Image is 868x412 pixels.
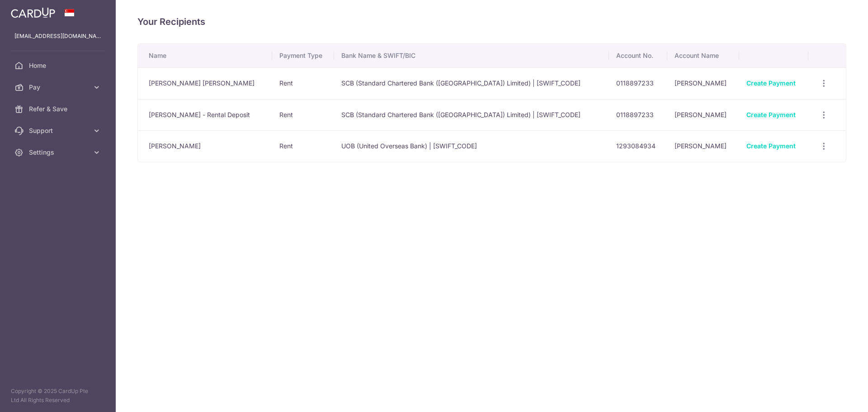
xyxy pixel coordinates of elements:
p: [EMAIL_ADDRESS][DOMAIN_NAME] [14,32,101,41]
td: 0118897233 [609,67,667,99]
td: SCB (Standard Chartered Bank ([GEOGRAPHIC_DATA]) Limited) | [SWIFT_CODE] [334,67,609,99]
iframe: Opens a widget where you can find more information [808,385,859,407]
td: SCB (Standard Chartered Bank ([GEOGRAPHIC_DATA]) Limited) | [SWIFT_CODE] [334,99,609,131]
img: CardUp [11,7,55,18]
th: Payment Type [272,44,335,67]
td: Rent [272,67,335,99]
td: Rent [272,99,335,131]
span: Settings [29,148,89,157]
h4: Your Recipients [137,14,846,29]
span: Support [29,126,89,135]
span: Pay [29,83,89,92]
a: Create Payment [746,142,796,150]
td: [PERSON_NAME] - Rental Deposit [138,99,272,131]
td: Rent [272,130,335,162]
span: Refer & Save [29,104,89,114]
th: Bank Name & SWIFT/BIC [334,44,609,67]
td: [PERSON_NAME] [PERSON_NAME] [138,67,272,99]
td: [PERSON_NAME] [667,99,739,131]
span: Home [29,61,89,70]
td: 0118897233 [609,99,667,131]
a: Create Payment [746,79,796,87]
td: [PERSON_NAME] [667,130,739,162]
a: Create Payment [746,111,796,118]
th: Name [138,44,272,67]
td: 1293084934 [609,130,667,162]
th: Account Name [667,44,739,67]
th: Account No. [609,44,667,67]
td: UOB (United Overseas Bank) | [SWIFT_CODE] [334,130,609,162]
td: [PERSON_NAME] [667,67,739,99]
td: [PERSON_NAME] [138,130,272,162]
